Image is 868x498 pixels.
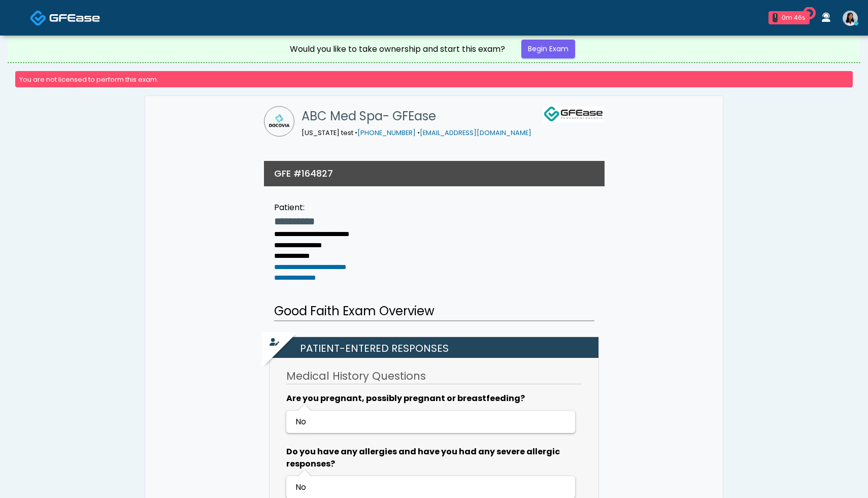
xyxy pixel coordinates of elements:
[357,128,416,137] a: [PHONE_NUMBER]
[302,128,531,137] small: [US_STATE] test
[286,369,582,384] h3: Medical History Questions
[275,337,598,358] h2: Patient-entered Responses
[286,392,525,404] b: Are you pregnant, possibly pregnant or breastfeeding?
[286,446,560,470] b: Do you have any allergies and have you had any severe allergic responses?
[264,106,294,137] img: ABC Med Spa- GFEase
[274,167,333,180] h3: GFE #164827
[49,13,100,23] img: Docovia
[355,128,357,137] span: •
[773,13,778,22] div: 1
[295,481,306,493] span: No
[274,302,594,321] h2: Good Faith Exam Overview
[290,43,505,55] div: Would you like to take ownership and start this exam?
[302,106,531,126] h1: ABC Med Spa- GFEase
[543,106,604,122] img: GFEase Logo
[30,10,47,26] img: Docovia
[295,416,306,427] span: No
[30,1,100,34] a: Docovia
[417,128,420,137] span: •
[521,40,575,58] a: Begin Exam
[19,75,158,84] small: You are not licensed to perform this exam.
[782,13,806,22] div: 0m 46s
[762,7,816,28] a: 1 0m 46s
[420,128,531,137] a: [EMAIL_ADDRESS][DOMAIN_NAME]
[274,202,349,214] div: Patient:
[843,11,858,26] img: Teresa Smith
